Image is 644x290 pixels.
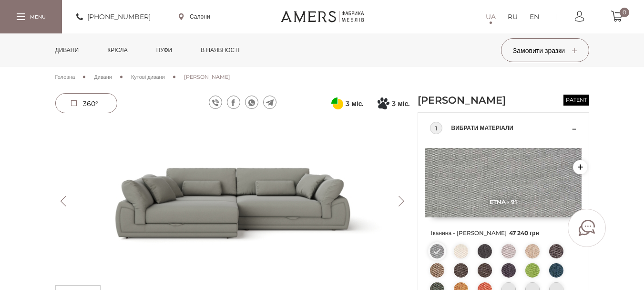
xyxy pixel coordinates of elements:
[55,74,75,80] span: Головна
[425,148,582,217] img: Etna - 91
[392,98,409,109] span: 3 міс.
[100,33,134,67] a: Крісла
[530,11,539,22] a: EN
[55,122,410,280] img: Кутовий Диван ДЖЕММА -0
[76,11,151,22] a: [PHONE_NUMBER]
[194,33,246,67] a: в наявності
[331,97,343,109] svg: Оплата частинами від ПриватБанку
[425,198,582,205] span: Etna - 91
[620,8,629,17] span: 0
[430,227,577,239] span: Тканина - [PERSON_NAME]
[263,96,276,109] a: telegram
[209,96,222,109] a: viber
[83,99,98,108] span: 360°
[393,196,410,206] button: Next
[508,11,518,22] a: RU
[48,33,86,67] a: Дивани
[227,96,240,109] a: facebook
[179,12,210,21] a: Салони
[55,93,117,113] a: 360°
[131,74,165,80] span: Кутові дивани
[451,122,570,134] span: Вибрати матеріали
[94,73,112,81] a: Дивани
[486,11,496,22] a: UA
[346,98,363,109] span: 3 міс.
[501,38,589,62] button: Замовити зразки
[418,93,527,107] h1: [PERSON_NAME]
[513,46,577,55] span: Замовити зразки
[563,95,589,106] span: patent
[94,74,112,80] span: Дивани
[430,122,442,134] div: 1
[149,33,180,67] a: Пуфи
[245,96,258,109] a: whatsapp
[55,196,72,206] button: Previous
[509,229,539,236] span: 47 240 грн
[378,97,389,109] svg: Покупка частинами від Монобанку
[55,73,75,81] a: Головна
[131,73,165,81] a: Кутові дивани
